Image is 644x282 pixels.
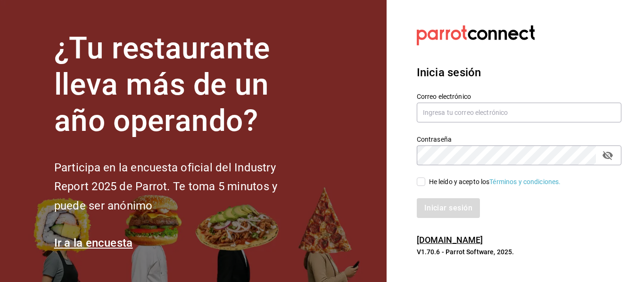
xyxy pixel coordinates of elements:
p: V1.70.6 - Parrot Software, 2025. [417,247,621,257]
a: [DOMAIN_NAME] [417,235,483,245]
a: Términos y condiciones. [489,178,561,185]
div: He leído y acepto los [429,177,561,187]
input: Ingresa tu correo electrónico [417,103,621,122]
h2: Participa en la encuesta oficial del Industry Report 2025 de Parrot. Te toma 5 minutos y puede se... [54,158,309,216]
button: passwordField [600,147,616,163]
h1: ¿Tu restaurante lleva más de un año operando? [54,31,309,139]
h3: Inicia sesión [417,64,621,81]
label: Correo electrónico [417,93,621,100]
a: Ir a la encuesta [54,236,133,250]
label: Contraseña [417,136,621,143]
